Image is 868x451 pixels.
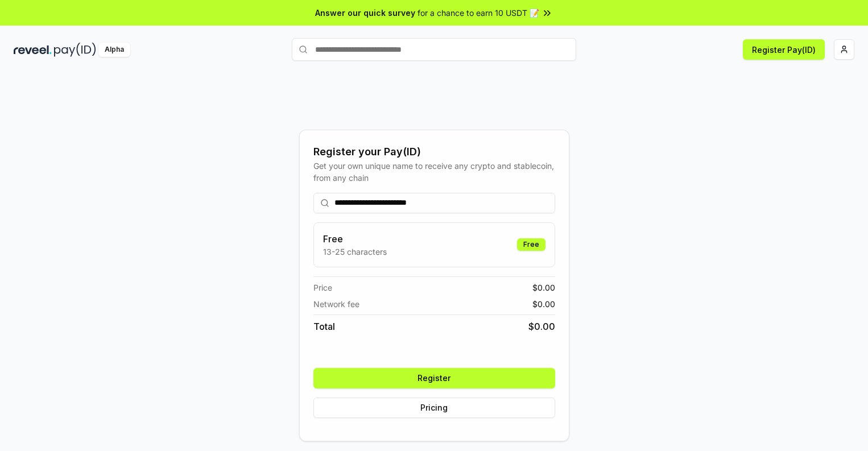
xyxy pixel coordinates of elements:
[517,238,545,251] div: Free
[98,43,130,57] div: Alpha
[313,320,335,333] span: Total
[315,7,415,19] span: Answer our quick survey
[323,232,387,246] h3: Free
[313,368,555,388] button: Register
[313,160,555,184] div: Get your own unique name to receive any crypto and stablecoin, from any chain
[743,39,825,60] button: Register Pay(ID)
[313,144,555,160] div: Register your Pay(ID)
[532,298,555,310] span: $ 0.00
[313,298,359,310] span: Network fee
[528,320,555,333] span: $ 0.00
[313,282,332,293] span: Price
[532,282,555,293] span: $ 0.00
[54,43,96,57] img: pay_id
[14,43,52,57] img: reveel_dark
[323,246,387,258] p: 13-25 characters
[418,7,539,19] span: for a chance to earn 10 USDT 📝
[313,398,555,418] button: Pricing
